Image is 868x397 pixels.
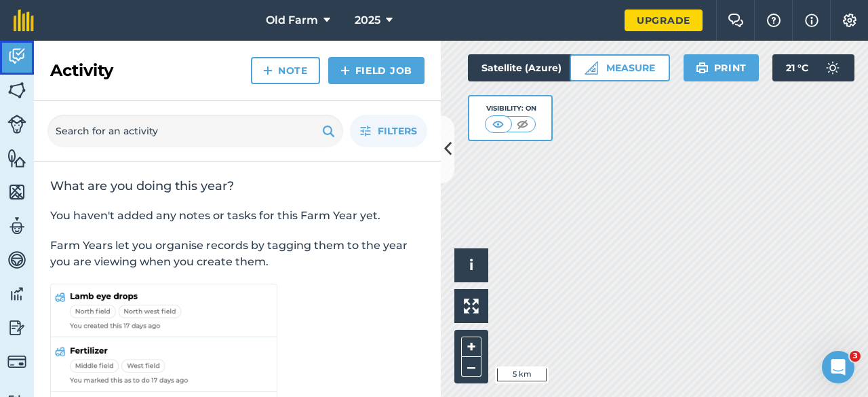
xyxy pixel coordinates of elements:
button: Print [684,54,759,81]
input: Search for an activity [47,115,343,147]
span: 2025 [355,12,380,29]
button: Measure [570,54,670,81]
img: Ruler icon [585,61,598,75]
img: Two speech bubbles overlapping with the left bubble in the forefront [728,14,744,27]
img: svg+xml;base64,PHN2ZyB4bWxucz0iaHR0cDovL3d3dy53My5vcmcvMjAwMC9zdmciIHdpZHRoPSIxOSIgaGVpZ2h0PSIyNC... [696,60,709,76]
span: 3 [850,351,861,362]
img: svg+xml;base64,PHN2ZyB4bWxucz0iaHR0cDovL3d3dy53My5vcmcvMjAwMC9zdmciIHdpZHRoPSIxNCIgaGVpZ2h0PSIyNC... [263,62,273,79]
img: svg+xml;base64,PHN2ZyB4bWxucz0iaHR0cDovL3d3dy53My5vcmcvMjAwMC9zdmciIHdpZHRoPSI1NiIgaGVpZ2h0PSI2MC... [7,80,26,100]
img: svg+xml;base64,PD94bWwgdmVyc2lvbj0iMS4wIiBlbmNvZGluZz0idXRmLTgiPz4KPCEtLSBHZW5lcmF0b3I6IEFkb2JlIE... [7,216,26,236]
iframe: Intercom live chat [822,351,854,383]
button: + [461,337,481,357]
img: svg+xml;base64,PD94bWwgdmVyc2lvbj0iMS4wIiBlbmNvZGluZz0idXRmLTgiPz4KPCEtLSBHZW5lcmF0b3I6IEFkb2JlIE... [7,284,26,304]
img: svg+xml;base64,PD94bWwgdmVyc2lvbj0iMS4wIiBlbmNvZGluZz0idXRmLTgiPz4KPCEtLSBHZW5lcmF0b3I6IEFkb2JlIE... [7,318,26,338]
img: A question mark icon [766,14,782,27]
img: Four arrows, one pointing top left, one top right, one bottom right and the last bottom left [464,299,479,314]
img: fieldmargin Logo [14,10,34,31]
a: Field Job [328,57,425,84]
button: Satellite (Azure) [468,54,598,81]
span: i [469,257,473,273]
button: 21 °C [772,54,854,81]
img: svg+xml;base64,PHN2ZyB4bWxucz0iaHR0cDovL3d3dy53My5vcmcvMjAwMC9zdmciIHdpZHRoPSIxNyIgaGVpZ2h0PSIxNy... [805,12,818,29]
img: A cog icon [842,14,858,27]
img: svg+xml;base64,PD94bWwgdmVyc2lvbj0iMS4wIiBlbmNvZGluZz0idXRmLTgiPz4KPCEtLSBHZW5lcmF0b3I6IEFkb2JlIE... [7,250,26,270]
h2: What are you doing this year? [50,178,425,194]
p: You haven't added any notes or tasks for this Farm Year yet. [50,208,425,224]
img: svg+xml;base64,PD94bWwgdmVyc2lvbj0iMS4wIiBlbmNvZGluZz0idXRmLTgiPz4KPCEtLSBHZW5lcmF0b3I6IEFkb2JlIE... [819,54,846,81]
img: svg+xml;base64,PD94bWwgdmVyc2lvbj0iMS4wIiBlbmNvZGluZz0idXRmLTgiPz4KPCEtLSBHZW5lcmF0b3I6IEFkb2JlIE... [7,352,26,371]
div: Visibility: On [485,103,536,114]
img: svg+xml;base64,PHN2ZyB4bWxucz0iaHR0cDovL3d3dy53My5vcmcvMjAwMC9zdmciIHdpZHRoPSI1MCIgaGVpZ2h0PSI0MC... [514,117,531,131]
button: i [454,248,488,282]
img: svg+xml;base64,PD94bWwgdmVyc2lvbj0iMS4wIiBlbmNvZGluZz0idXRmLTgiPz4KPCEtLSBHZW5lcmF0b3I6IEFkb2JlIE... [7,46,26,67]
span: Old Farm [266,12,318,29]
p: Farm Years let you organise records by tagging them to the year you are viewing when you create t... [50,238,425,270]
h2: Activity [50,60,113,81]
img: svg+xml;base64,PHN2ZyB4bWxucz0iaHR0cDovL3d3dy53My5vcmcvMjAwMC9zdmciIHdpZHRoPSI1NiIgaGVpZ2h0PSI2MC... [7,182,26,202]
button: Filters [350,115,427,147]
img: svg+xml;base64,PHN2ZyB4bWxucz0iaHR0cDovL3d3dy53My5vcmcvMjAwMC9zdmciIHdpZHRoPSI1MCIgaGVpZ2h0PSI0MC... [490,117,507,131]
img: svg+xml;base64,PD94bWwgdmVyc2lvbj0iMS4wIiBlbmNvZGluZz0idXRmLTgiPz4KPCEtLSBHZW5lcmF0b3I6IEFkb2JlIE... [7,115,26,134]
button: – [461,357,481,377]
span: Filters [378,124,417,138]
a: Note [251,57,320,84]
img: svg+xml;base64,PHN2ZyB4bWxucz0iaHR0cDovL3d3dy53My5vcmcvMjAwMC9zdmciIHdpZHRoPSI1NiIgaGVpZ2h0PSI2MC... [7,148,26,168]
a: Upgrade [625,10,703,31]
span: 21 ° C [786,54,808,81]
img: svg+xml;base64,PHN2ZyB4bWxucz0iaHR0cDovL3d3dy53My5vcmcvMjAwMC9zdmciIHdpZHRoPSIxOSIgaGVpZ2h0PSIyNC... [322,123,335,139]
img: svg+xml;base64,PHN2ZyB4bWxucz0iaHR0cDovL3d3dy53My5vcmcvMjAwMC9zdmciIHdpZHRoPSIxNCIgaGVpZ2h0PSIyNC... [340,62,350,79]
